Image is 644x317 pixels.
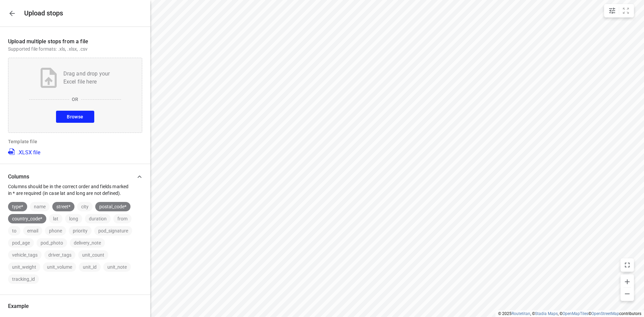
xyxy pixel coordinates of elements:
[37,240,67,246] span: pod_photo
[535,311,558,316] a: Stadia Maps
[69,228,92,233] span: priority
[8,173,133,180] p: Columns
[562,311,588,316] a: OpenMapTiles
[103,264,131,270] span: unit_note
[72,96,78,103] p: OR
[67,113,83,121] span: Browse
[24,9,63,17] h5: Upload stops
[8,228,20,233] span: to
[591,311,619,316] a: OpenStreetMap
[49,216,62,221] span: lat
[8,183,133,197] p: Columns should be in the correct order and fields marked in * are required (in case lat and long ...
[23,228,42,233] span: email
[56,111,94,123] button: Browse
[65,216,82,221] span: long
[85,216,111,221] span: duration
[113,216,131,221] span: from
[8,264,40,270] span: unit_weight
[70,240,105,246] span: delivery_note
[52,204,74,209] span: street*
[63,70,110,86] p: Drag and drop your Excel file here
[8,252,42,258] span: vehicle_tags
[8,216,46,221] span: country_code*
[8,148,40,156] a: .XLSX file
[8,240,34,246] span: pod_age
[77,204,93,209] span: city
[512,311,530,316] a: Routetitan
[41,68,57,88] img: Upload file
[44,252,75,258] span: driver_tags
[43,264,76,270] span: unit_volume
[79,264,101,270] span: unit_id
[605,4,619,17] button: Map settings
[8,303,142,309] p: Example
[8,204,27,209] span: type*
[94,228,132,233] span: pod_signature
[604,4,634,17] div: small contained button group
[45,228,66,233] span: phone
[498,311,641,316] li: © 2025 , © , © © contributors
[8,38,142,46] p: Upload multiple stops from a file
[8,138,142,145] p: Template file
[8,197,142,284] div: ColumnsColumns should be in the correct order and fields marked in * are required (in case lat an...
[8,148,16,156] img: XLSX
[78,252,108,258] span: unit_count
[95,204,130,209] span: postal_code*
[8,276,39,282] span: tracking_id
[8,46,142,52] p: Supported file formats: .xls, .xlsx, .csv
[8,170,142,197] div: ColumnsColumns should be in the correct order and fields marked in * are required (in case lat an...
[30,204,50,209] span: name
